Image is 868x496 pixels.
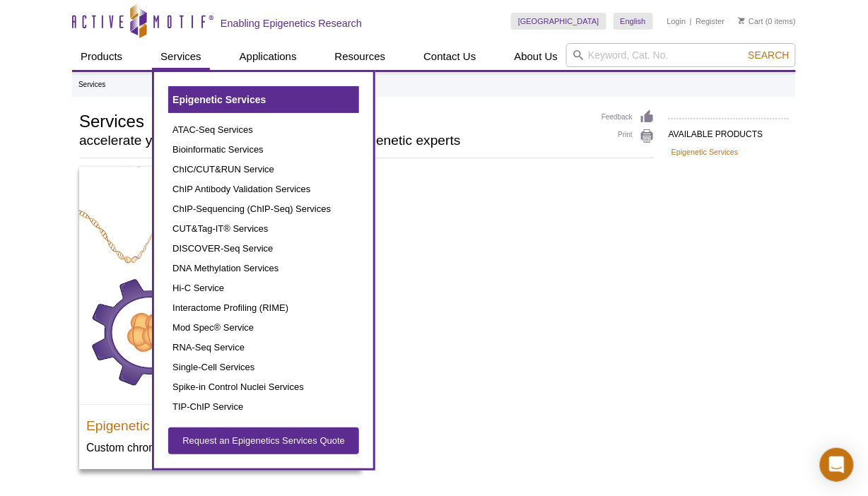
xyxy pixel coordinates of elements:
p: Custom chromatin and DNA Methylation services. [86,440,354,455]
a: Services [152,43,210,70]
button: Search [744,49,794,61]
a: Spike-in Control Nuclei Services [168,377,359,397]
a: Single-Cell Services [168,358,359,377]
a: About Us [506,43,567,70]
a: Bioinformatic Services [168,140,359,160]
a: RNA-Seq Service [168,338,359,358]
h3: Epigenetic Services [86,412,354,433]
a: Products [72,43,131,70]
a: Hi-C Service [168,278,359,298]
a: Request an Epigenetics Services Quote [168,427,359,454]
a: ChIP-Sequencing (ChIP-Seq) Services [168,199,359,219]
a: Login [667,16,686,26]
span: Epigenetic Services [172,94,266,105]
a: Resources [327,43,394,70]
span: Search [749,49,790,61]
a: Print [602,129,655,144]
h2: accelerate your research with the help of our epigenetic experts [79,134,587,147]
a: Cart [739,16,763,26]
li: Services [78,81,105,88]
a: Mod Spec® Service [168,318,359,338]
a: Epigenetic Services [671,146,739,158]
input: Keyword, Cat. No. [566,43,796,67]
a: Interactome Profiling (RIME) [168,298,359,318]
a: DNA Methylation Services [168,259,359,278]
h1: Services [79,110,587,131]
a: Applications [231,43,305,70]
li: (0 items) [739,13,796,30]
a: DISCOVER-Seq Service [168,239,359,259]
a: ChIC/CUT&RUN Service [168,160,359,179]
a: Contact Us [415,43,484,70]
a: Register [696,16,725,26]
a: TIP-ChIP Service [168,397,359,417]
a: Feedback [602,110,655,125]
a: English [614,13,653,30]
a: Epigenetic Services [168,86,359,113]
a: CUT&Tag-IT® Services [168,219,359,239]
a: Active Motif End-to-end Epigenetic Services Epigenetic Services Custom chromatin and DNA Methylat... [79,167,361,468]
img: Your Cart [739,17,745,24]
a: ATAC-Seq Services [168,120,359,140]
li: | [690,13,692,30]
h2: Enabling Epigenetics Research [221,17,362,30]
h2: AVAILABLE PRODUCTS [669,118,789,143]
a: [GEOGRAPHIC_DATA] [511,13,606,30]
div: Open Intercom Messenger [820,448,854,482]
img: Active Motif End-to-end Epigenetic Services [79,167,361,404]
a: ChIP Antibody Validation Services [168,179,359,199]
